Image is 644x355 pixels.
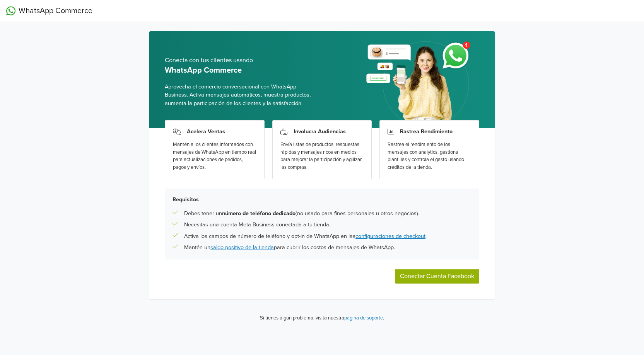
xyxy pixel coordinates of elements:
[184,232,427,241] p: Activa los campos de número de teléfono y opt-in de WhatsApp en las .
[184,243,395,252] p: Mantén un para cubrir los costos de mensajes de WhatsApp.
[222,210,296,217] b: número de teléfono dedicado
[260,314,384,322] p: Si tienes algún problema, visita nuestra .
[6,6,15,15] img: WhatsApp
[395,269,479,284] button: Conectar Cuenta Facebook
[173,196,471,203] h5: Requisitos
[184,221,330,229] p: Necesitas una cuenta Meta Business conectada a tu tienda.
[165,83,316,108] span: Aprovecha el comercio conversacional con WhatsApp Business. Activa mensajes automáticos, muestra ...
[360,37,479,128] img: whatsapp_setup_banner
[184,209,419,218] p: Debes tener un (no usado para fines personales u otros negocios).
[19,5,92,17] span: WhatsApp Commerce
[344,315,383,321] a: página de soporte
[388,141,471,171] div: Rastrea el rendimiento de los mensajes con analytics, gestiona plantillas y controla el gasto usa...
[355,233,425,239] a: configuraciones de checkout
[294,128,346,135] h3: Involucra Audiencias
[165,66,316,75] h5: WhatsApp Commerce
[187,128,225,135] h3: Acelera Ventas
[280,141,364,171] div: Envía listas de productos, respuestas rápidas y mensajes ricos en medios para mejorar la particip...
[173,141,256,171] div: Mantén a los clientes informados con mensajes de WhatsApp en tiempo real para actualizaciones de ...
[210,244,274,251] a: saldo positivo de la tienda
[400,128,453,135] h3: Rastrea Rendimiento
[165,57,316,64] h5: Conecta con tus clientes usando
